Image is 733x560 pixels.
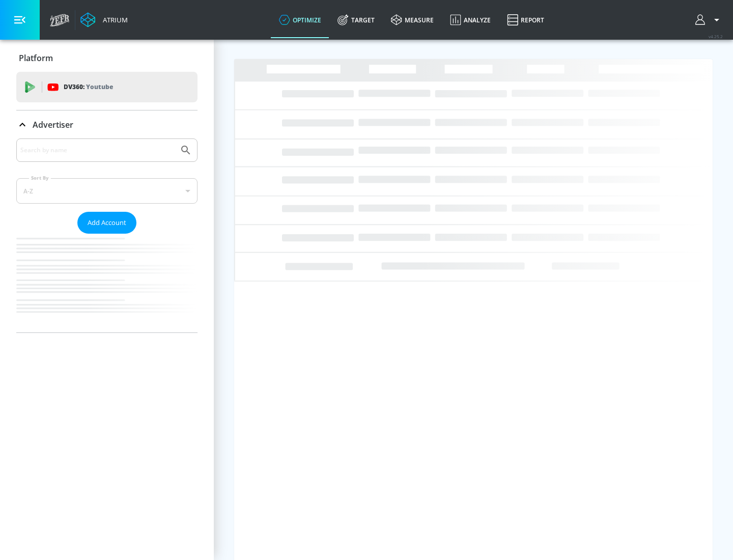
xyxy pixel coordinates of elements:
[16,72,198,102] div: DV360: Youtube
[88,217,126,229] span: Add Account
[16,178,198,204] div: A-Z
[329,2,383,38] a: Target
[709,34,723,39] span: v 4.25.2
[29,175,51,181] label: Sort By
[77,212,136,234] button: Add Account
[383,2,442,38] a: measure
[86,81,113,92] p: Youtube
[99,15,128,24] div: Atrium
[16,44,198,72] div: Platform
[80,12,128,27] a: Atrium
[499,2,552,38] a: Report
[64,81,113,93] p: DV360:
[19,52,53,64] p: Platform
[16,138,198,332] div: Advertiser
[16,234,198,332] nav: list of Advertiser
[442,2,499,38] a: Analyze
[16,110,198,139] div: Advertiser
[20,144,175,157] input: Search by name
[271,2,329,38] a: optimize
[33,119,73,130] p: Advertiser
